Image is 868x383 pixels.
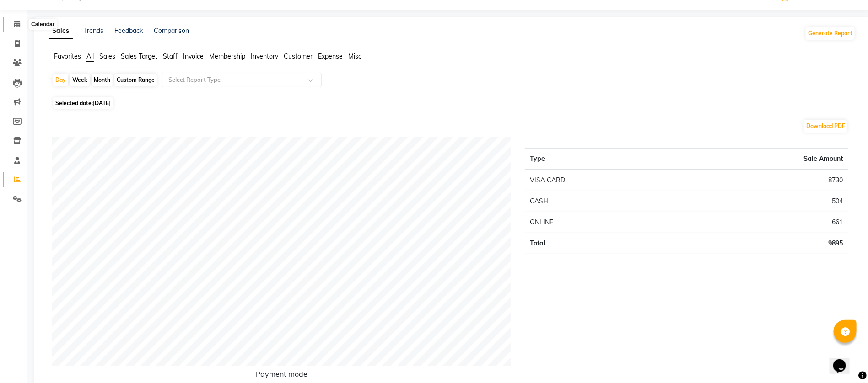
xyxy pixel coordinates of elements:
span: Sales [99,52,115,60]
td: 9895 [679,233,848,254]
td: Total [525,233,680,254]
td: 504 [679,191,848,212]
span: All [86,52,94,60]
span: Inventory [251,52,278,60]
span: Customer [284,52,313,60]
span: Staff [163,52,178,60]
div: Calendar [29,19,57,30]
a: Trends [84,27,103,35]
div: Custom Range [114,74,157,86]
th: Sale Amount [679,149,848,170]
iframe: chat widget [830,346,859,374]
td: ONLINE [525,212,680,233]
td: 661 [679,212,848,233]
span: Expense [318,52,343,60]
td: 8730 [679,170,848,191]
th: Type [525,149,680,170]
div: Week [70,74,90,86]
div: Day [53,74,68,86]
h6: Payment mode [52,370,511,382]
div: Month [92,74,113,86]
td: VISA CARD [525,170,680,191]
button: Download PDF [804,120,847,133]
td: CASH [525,191,680,212]
span: Misc [348,52,361,60]
span: Sales Target [121,52,157,60]
span: [DATE] [93,100,111,106]
button: Generate Report [806,27,855,40]
span: Invoice [183,52,204,60]
a: Feedback [114,27,143,35]
span: Membership [209,52,245,60]
span: Favorites [54,52,81,60]
a: Comparison [154,27,189,35]
span: Selected date: [53,97,113,109]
